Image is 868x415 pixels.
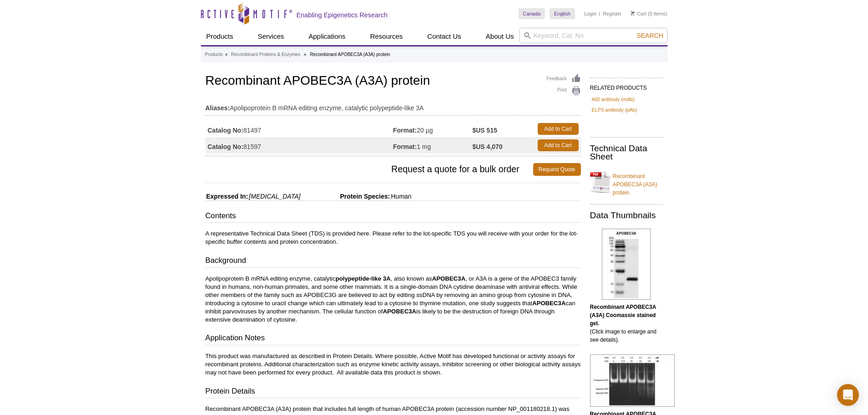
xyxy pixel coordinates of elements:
[602,229,651,300] img: Recombinant APOBEC3A (A3A) Coomassie gel
[590,211,663,220] h2: Data Thumbnails
[383,308,416,315] strong: APOBEC3A
[205,230,581,246] p: A representative Technical Data Sheet (TDS) is provided here. Please refer to the lot-specific TD...
[631,8,668,19] li: (0 items)
[208,126,244,134] strong: Catalog No:
[205,193,248,200] span: Expressed In:
[393,143,417,151] strong: Format:
[550,8,575,19] a: English
[393,121,473,137] td: 20 µg
[303,28,351,45] a: Applications
[304,52,307,57] li: »
[519,28,668,43] input: Keyword, Cat. No.
[205,210,581,223] h3: Contents
[231,51,300,59] a: Recombinant Proteins & Enzymes
[393,126,417,134] strong: Format:
[205,352,581,377] p: This product was manufactured as described in Protein Details. Where possible, Active Motif has d...
[205,255,581,268] h3: Background
[432,275,465,282] strong: APOBEC3A
[480,28,519,45] a: About Us
[538,139,579,151] a: Add to Cart
[837,384,859,406] div: Open Intercom Messenger
[590,304,656,327] b: Recombinant APOBEC3A (A3A) Coomassie stained gel.
[205,104,230,112] strong: Aliases:
[335,275,390,282] strong: polypeptide-like 3A
[533,163,581,176] a: Request Quote
[205,121,393,137] td: 81497
[365,28,408,45] a: Resources
[637,32,663,39] span: Search
[473,126,497,134] strong: $US 515
[205,74,581,89] h1: Recombinant APOBEC3A (A3A) protein
[473,143,503,151] strong: $US 4,070
[547,74,581,84] a: Feedback
[590,354,675,407] img: Recombinant APOBEC3A (A3A) activity assay
[519,8,545,19] a: Canada
[538,123,579,135] a: Add to Cart
[631,10,647,17] a: Cart
[205,51,223,59] a: Products
[422,28,467,45] a: Contact Us
[297,11,388,19] h2: Enabling Epigenetics Research
[592,106,637,114] a: ELP3 antibody (pAb)
[603,10,621,17] a: Register
[590,303,663,344] p: (Click image to enlarge and see details).
[205,275,581,324] p: Apolipoprotein B mRNA editing enzyme, catalytic , also known as , or A3A is a gene of the APOBEC3...
[205,137,393,154] td: 81597
[547,86,581,96] a: Print
[599,8,601,19] li: |
[631,11,635,15] img: Your Cart
[532,300,565,307] strong: APOBEC3A
[205,386,581,399] h3: Protein Details
[302,193,390,200] span: Protein Species:
[208,143,244,151] strong: Catalog No:
[249,193,300,200] i: [MEDICAL_DATA]
[393,137,473,154] td: 1 mg
[390,193,411,200] span: Human
[205,163,533,176] span: Request a quote for a bulk order
[205,333,581,345] h3: Application Notes
[252,28,290,45] a: Services
[584,10,596,17] a: Login
[310,52,390,57] li: Recombinant APOBEC3A (A3A) protein
[205,98,581,113] td: Apolipoprotein B mRNA editing enzyme, catalytic polypeptide-like 3A
[225,52,228,57] li: »
[590,167,663,197] a: Recombinant APOBEC3A (A3A) protein
[590,144,663,161] h2: Technical Data Sheet
[590,77,663,94] h2: RELATED PRODUCTS
[634,31,666,40] button: Search
[592,95,635,103] a: AID antibody (mAb)
[201,28,239,45] a: Products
